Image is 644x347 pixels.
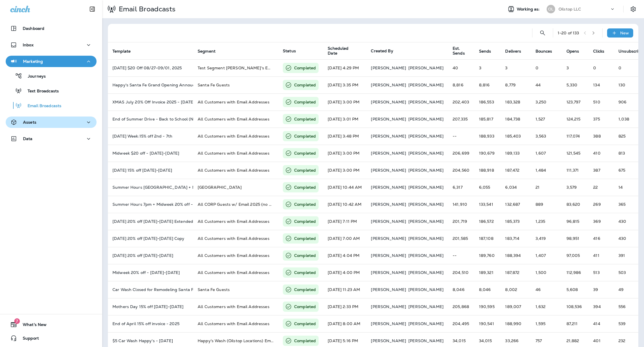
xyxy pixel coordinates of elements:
p: Midweek $20 off - June 25-26th 2025 [112,151,189,155]
td: [DATE] 4:29 PM [323,59,366,76]
p: End of Summer Drive - Back to School (No Discount) [112,117,189,121]
p: [PERSON_NAME] [371,168,406,173]
td: [DATE] 3:00 PM [323,93,366,111]
td: [DATE] 3:00 PM [323,145,366,162]
span: Opens [566,49,579,54]
span: Happy's Wash (Oilstop Locations) Emails [198,338,277,343]
td: 1,407 [531,247,562,264]
span: Sends [479,49,499,54]
td: 183,328 [501,93,531,111]
span: Template [112,49,138,54]
td: 3,250 [531,93,562,111]
span: All Customers with Email Addresses [198,117,269,122]
td: [DATE] 2:33 PM [323,298,366,315]
span: Delivers [505,49,528,54]
button: Assets [6,117,97,128]
span: Working as: [517,7,541,12]
p: [PERSON_NAME] [408,151,444,155]
td: 40 [448,59,474,76]
span: Open rate:62% (Opens/Sends) [566,134,580,139]
p: [PERSON_NAME] [408,66,444,70]
p: [PERSON_NAME] [371,270,406,275]
span: Open rate:60% (Opens/Sends) [566,270,581,275]
p: Completed [294,321,316,327]
td: 188,990 [501,315,531,332]
td: 190,595 [474,298,501,315]
td: 132,687 [501,196,531,213]
td: 1,484 [531,162,562,179]
button: 7What's New [6,319,97,330]
td: 185,373 [501,213,531,230]
p: Completed [294,150,316,156]
span: Clicks [593,49,612,54]
p: Email Broadcasts [116,5,175,13]
button: Dashboard [6,23,97,34]
span: Click rate:0% (Clicks/Opens) [593,304,601,309]
span: Segment [198,49,216,54]
p: Assets [23,120,36,124]
span: All Customers with Email Addresses [198,151,269,156]
td: 1,595 [531,315,562,332]
p: Summer Hours Tucson + Midweek 20% off - June 3-4th 2025 [112,185,189,190]
p: [PERSON_NAME] [408,304,444,309]
p: [PERSON_NAME] [371,117,406,121]
td: 1,527 [531,111,562,128]
span: Click rate:3% (Clicks/Opens) [593,82,600,88]
p: [PERSON_NAME] [408,287,444,292]
p: Labor Day $20 Off 08/27-09/01, 2025 [112,66,189,70]
p: [PERSON_NAME] [371,338,406,343]
div: 1 - 20 of 133 [558,31,579,35]
p: [PERSON_NAME] [408,219,444,224]
p: Completed [294,236,316,241]
p: Completed [294,201,316,207]
td: 3,563 [531,128,562,145]
p: Father's Day 15% off June 12-14, 2025 [112,168,189,173]
td: 205,868 [448,298,474,315]
p: Completed [294,253,316,258]
td: 184,738 [501,111,531,128]
span: Open rate:66% (Opens/Sends) [566,99,581,105]
span: All Customers with Email Addresses [198,134,269,139]
span: Segment [198,49,223,54]
p: Completed [294,65,316,71]
td: 190,541 [474,315,501,332]
p: [PERSON_NAME] [371,151,406,155]
td: 8,816 [448,76,474,93]
button: Collapse Sidebar [84,3,100,15]
p: Text Broadcasts [22,89,59,94]
p: [PERSON_NAME] [371,202,406,207]
p: Email Broadcasts [22,103,61,109]
p: XMAS July 20% Off Invoice 2025 - July 24-26 [112,100,189,104]
td: 201,719 [448,213,474,230]
span: Support [17,336,39,343]
span: Bounces [536,49,560,54]
td: 204,510 [448,264,474,281]
td: 186,572 [474,213,501,230]
p: Completed [294,133,316,139]
span: Click rate:0% (Clicks/Opens) [593,117,600,122]
p: Completed [294,116,316,122]
span: Opens [566,49,587,54]
p: Completed [294,99,316,105]
span: Est. Sends [453,46,465,56]
td: 207,335 [448,111,474,128]
td: [DATE] 7:11 PM [323,213,366,230]
p: [PERSON_NAME] [371,185,406,190]
button: Settings [628,4,638,14]
span: All Customers with Email Addresses [198,321,269,326]
span: Open rate:64% (Opens/Sends) [566,151,581,156]
button: Text Broadcasts [6,85,97,97]
td: 8,816 [474,76,501,93]
td: 6,055 [474,179,501,196]
p: Memorial Day 20% off May 22-26, 2025 Copy [112,236,189,241]
span: Created By [371,48,393,53]
p: [PERSON_NAME] [371,321,406,326]
td: 186,553 [474,93,501,111]
p: [PERSON_NAME] [408,202,444,207]
p: Data [23,136,33,141]
td: 188,918 [474,162,501,179]
span: Open rate:46% (Opens/Sends) [566,321,578,326]
td: 1,500 [531,264,562,281]
button: Inbox [6,39,97,51]
span: Open rate:52% (Opens/Sends) [566,219,580,224]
